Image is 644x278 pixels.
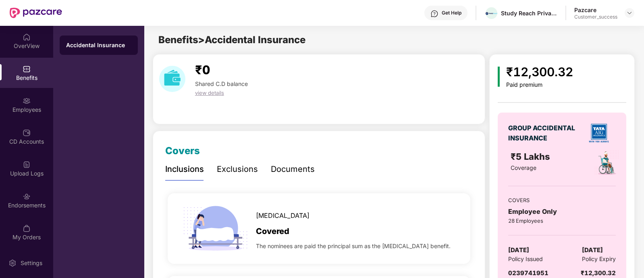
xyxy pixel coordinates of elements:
[256,242,451,251] span: The nominees are paid the principal sum as the [MEDICAL_DATA] benefit.
[165,143,200,159] div: Covers
[594,150,620,176] img: policyIcon
[66,41,131,49] div: Accidental Insurance
[256,211,310,221] span: [MEDICAL_DATA]
[506,63,573,82] div: ₹12,300.32
[511,151,553,162] span: ₹5 Lakhs
[195,80,248,87] span: Shared C.D balance
[508,269,548,277] span: 0239741951
[430,10,438,18] img: svg+xml;base64,PHN2ZyBpZD0iSGVscC0zMngzMiIgeG1sbnM9Imh0dHA6Ly93d3cudzMub3JnLzIwMDAvc3ZnIiB3aWR0aD...
[158,34,305,46] span: Benefits > Accidental Insurance
[506,82,573,88] div: Paid premium
[582,255,616,263] span: Policy Expiry
[23,161,31,169] img: svg+xml;base64,PHN2ZyBpZD0iVXBsb2FkX0xvZ3MiIGRhdGEtbmFtZT0iVXBsb2FkIExvZ3MiIHhtbG5zPSJodHRwOi8vd3...
[501,9,557,17] div: Study Reach Private Limited
[195,90,224,96] span: view details
[508,207,616,217] div: Employee Only
[626,10,633,16] img: svg+xml;base64,PHN2ZyBpZD0iRHJvcGRvd24tMzJ4MzIiIHhtbG5zPSJodHRwOi8vd3d3LnczLm9yZy8yMDAwL3N2ZyIgd2...
[508,196,616,204] div: COVERS
[508,255,543,263] span: Policy Issued
[180,193,251,264] img: icon
[511,164,536,171] span: Coverage
[574,6,617,14] div: Pazcare
[23,129,31,137] img: svg+xml;base64,PHN2ZyBpZD0iQ0RfQWNjb3VudHMiIGRhdGEtbmFtZT0iQ0QgQWNjb3VudHMiIHhtbG5zPSJodHRwOi8vd3...
[574,14,617,20] div: Customer_success
[165,163,204,176] div: Inclusions
[10,8,62,18] img: New Pazcare Logo
[508,245,529,255] span: [DATE]
[486,12,497,15] img: StudyReach%20Logo%202%20Small%20(1)%20(1).png
[8,259,17,267] img: svg+xml;base64,PHN2ZyBpZD0iU2V0dGluZy0yMHgyMCIgeG1sbnM9Imh0dHA6Ly93d3cudzMub3JnLzIwMDAvc3ZnIiB3aW...
[256,225,289,238] span: Covered
[18,259,45,267] div: Settings
[271,163,315,176] div: Documents
[23,65,31,73] img: svg+xml;base64,PHN2ZyBpZD0iQmVuZWZpdHMiIHhtbG5zPSJodHRwOi8vd3d3LnczLm9yZy8yMDAwL3N2ZyIgd2lkdGg9Ij...
[195,63,210,77] span: ₹0
[23,224,31,232] img: svg+xml;base64,PHN2ZyBpZD0iTXlfT3JkZXJzIiBkYXRhLW5hbWU9Ik15IE9yZGVycyIgeG1sbnM9Imh0dHA6Ly93d3cudz...
[582,245,603,255] span: [DATE]
[498,67,500,87] img: icon
[23,192,31,201] img: svg+xml;base64,PHN2ZyBpZD0iRW5kb3JzZW1lbnRzIiB4bWxucz0iaHR0cDovL3d3dy53My5vcmcvMjAwMC9zdmciIHdpZH...
[159,66,185,92] img: download
[581,268,616,278] div: ₹12,300.32
[508,123,579,143] div: GROUP ACCIDENTAL INSURANCE
[217,163,258,176] div: Exclusions
[508,217,616,225] div: 28 Employees
[442,10,461,16] div: Get Help
[23,97,31,105] img: svg+xml;base64,PHN2ZyBpZD0iRW1wbG95ZWVzIiB4bWxucz0iaHR0cDovL3d3dy53My5vcmcvMjAwMC9zdmciIHdpZHRoPS...
[585,119,613,147] img: insurerLogo
[23,33,31,41] img: svg+xml;base64,PHN2ZyBpZD0iSG9tZSIgeG1sbnM9Imh0dHA6Ly93d3cudzMub3JnLzIwMDAvc3ZnIiB3aWR0aD0iMjAiIG...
